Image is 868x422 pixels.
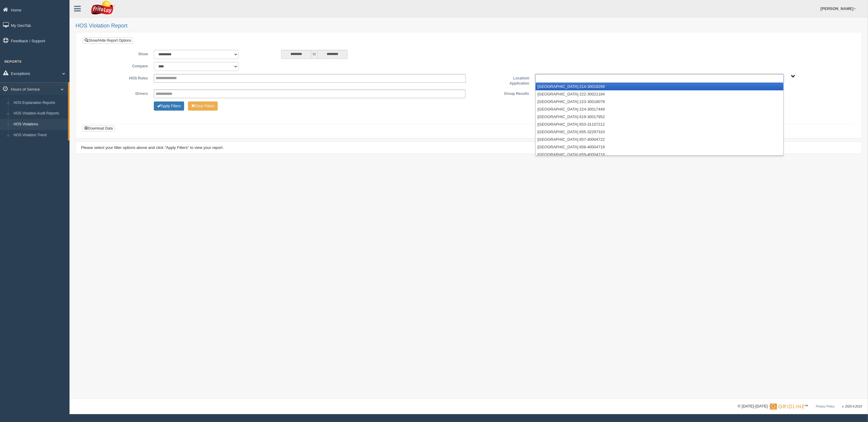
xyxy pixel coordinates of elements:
li: [GEOGRAPHIC_DATA] 619-30017952 [536,113,783,121]
li: [GEOGRAPHIC_DATA] 224-30017449 [536,105,783,113]
li: [GEOGRAPHIC_DATA] 222-30021184 [536,90,783,98]
a: Privacy Policy [816,405,834,408]
span: to [311,50,317,59]
a: HOS Violations [11,119,68,130]
span: v. 2025.4.2019 [842,405,862,408]
a: Show/Hide Report Options [83,37,133,44]
label: Compare [87,62,151,69]
label: Drivers [87,89,151,97]
label: Show [87,50,151,57]
label: Group Results [468,89,532,97]
a: HOS Explanation Reports [11,98,68,108]
button: Change Filter Options [188,101,218,111]
li: [GEOGRAPHIC_DATA] 223-30018079 [536,98,783,105]
img: Gridline [770,404,804,410]
div: © [DATE]-[DATE] - ™ [738,403,862,410]
li: [GEOGRAPHIC_DATA] 658-40004719 [536,143,783,151]
label: HOS Rules [87,74,151,81]
li: [GEOGRAPHIC_DATA] 655-32297310 [536,128,783,136]
span: Please select your filter options above and click "Apply Filters" to view your report. [81,145,224,150]
li: [GEOGRAPHIC_DATA] 657-40004722 [536,136,783,143]
label: Location/ Application [469,74,532,86]
h2: HOS Violation Report [76,23,862,29]
li: [GEOGRAPHIC_DATA] 653-31107212 [536,121,783,128]
button: Download Data [83,125,115,132]
button: Change Filter Options [154,101,184,111]
li: [GEOGRAPHIC_DATA] 214-30018299 [536,83,783,90]
a: HOS Violation Trend [11,130,68,141]
li: [GEOGRAPHIC_DATA] 659-40004718 [536,151,783,158]
a: HOS Violation Audit Reports [11,108,68,119]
